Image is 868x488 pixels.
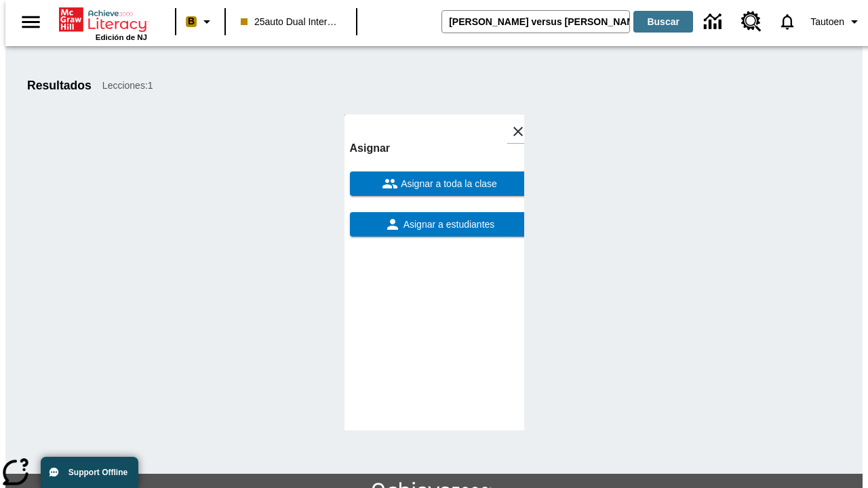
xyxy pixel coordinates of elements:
[696,3,733,41] a: Centro de información
[810,15,844,29] span: Tautoen
[350,212,530,237] button: Asignar a estudiantes
[805,9,868,34] button: Perfil/Configuración
[188,13,195,30] span: B
[633,11,693,33] button: Buscar
[350,139,530,158] h6: Asignar
[442,11,629,33] input: Buscar campo
[350,171,530,196] button: Asignar a toda la clase
[344,115,524,430] div: lesson details
[507,120,530,143] button: Cerrar
[401,218,495,232] span: Asignar a estudiantes
[733,3,770,40] a: Centro de recursos, Se abrirá en una pestaña nueva.
[59,6,147,33] a: Portada
[59,5,147,41] div: Portada
[11,2,51,42] button: Abrir el menú lateral
[41,457,138,488] button: Support Offline
[102,79,153,93] span: Lecciones : 1
[96,33,147,41] span: Edición de NJ
[398,177,497,191] span: Asignar a toda la clase
[27,79,92,93] h1: Resultados
[770,4,805,39] a: Notificaciones
[68,468,127,477] span: Support Offline
[180,9,220,34] button: Boost El color de la clase es melocotón. Cambiar el color de la clase.
[241,15,341,29] span: 25auto Dual International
